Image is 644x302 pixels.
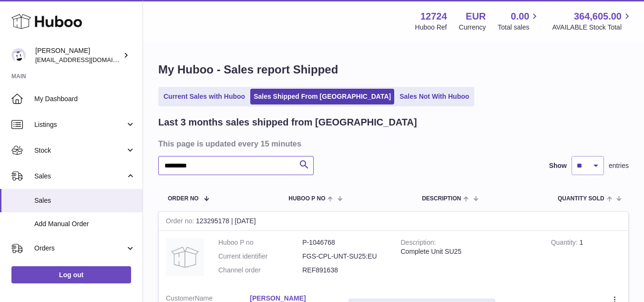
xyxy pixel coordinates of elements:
img: internalAdmin-12724@internal.huboo.com [11,48,26,62]
a: Current Sales with Huboo [160,89,248,104]
span: Order No [168,196,199,202]
span: AVAILABLE Stock Total [552,23,633,32]
span: Listings [34,120,125,129]
span: Total sales [498,23,540,32]
span: My Dashboard [34,94,135,104]
span: Orders [34,244,125,253]
strong: Order no [166,217,196,227]
img: no-photo.jpg [166,238,204,276]
span: 0.00 [511,10,530,23]
span: Sales [34,196,135,205]
label: Show [549,161,567,170]
div: [PERSON_NAME] [35,46,121,64]
dt: Channel order [218,266,302,275]
h1: My Huboo - Sales report Shipped [158,62,629,77]
span: 364,605.00 [574,10,622,23]
span: Sales [34,172,125,181]
strong: Quantity [551,239,580,249]
dd: P-1046768 [302,238,386,247]
span: Customer [166,294,195,302]
span: entries [609,161,629,170]
div: 123295178 | [DATE] [159,212,628,231]
strong: EUR [466,10,486,23]
span: Add Manual Order [34,219,135,229]
a: Log out [11,266,131,283]
a: 364,605.00 AVAILABLE Stock Total [552,10,633,32]
h3: This page is updated every 15 minutes [158,138,626,149]
dt: Huboo P no [218,238,302,247]
div: Huboo Ref [415,23,447,32]
a: Sales Not With Huboo [396,89,472,104]
span: Description [422,196,461,202]
span: [EMAIL_ADDRESS][DOMAIN_NAME] [35,56,140,63]
strong: 12724 [420,10,447,23]
td: 1 [544,231,628,287]
span: Quantity Sold [558,196,604,202]
dt: Current identifier [218,252,302,261]
a: Sales Shipped From [GEOGRAPHIC_DATA] [250,89,394,104]
div: Currency [459,23,486,32]
span: Huboo P no [288,196,325,202]
span: Stock [34,146,125,155]
div: Complete Unit SU25 [401,247,537,256]
dd: REF891638 [302,266,386,275]
strong: Description [401,239,436,249]
a: 0.00 Total sales [498,10,540,32]
dd: FGS-CPL-UNT-SU25:EU [302,252,386,261]
h2: Last 3 months sales shipped from [GEOGRAPHIC_DATA] [158,116,417,129]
